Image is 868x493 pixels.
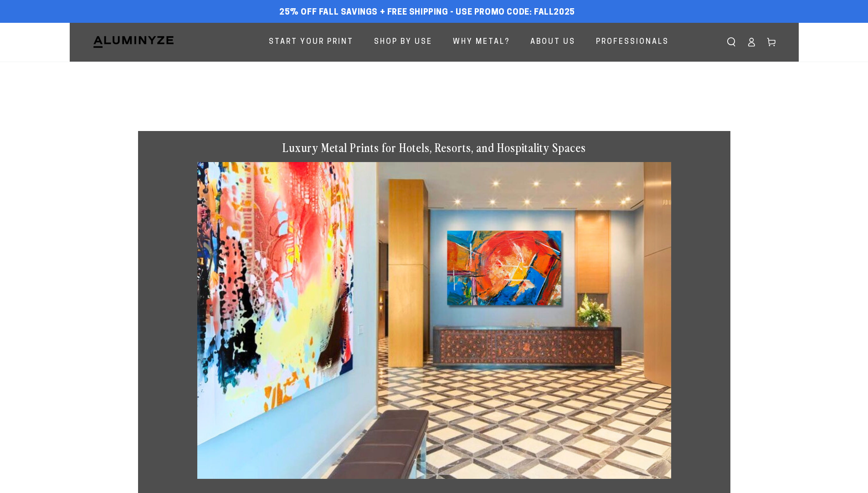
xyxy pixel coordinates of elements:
[138,89,730,113] h1: Hospitality Metal Prints | Hotel & Restaurant Wall Art
[197,140,671,155] h1: Luxury Metal Prints for Hotels, Resorts, and Hospitality Spaces
[374,36,432,49] span: Shop By Use
[453,36,510,49] span: Why Metal?
[197,162,671,478] img: Hospitality-Metal-Photo-Prints
[721,32,741,52] summary: Search our site
[269,36,354,49] span: Start Your Print
[530,36,575,49] span: About Us
[596,36,669,49] span: Professionals
[262,30,360,54] a: Start Your Print
[367,30,439,54] a: Shop By Use
[92,35,175,49] img: Aluminyze
[279,8,575,18] span: 25% off FALL Savings + Free Shipping - Use Promo Code: FALL2025
[446,30,517,54] a: Why Metal?
[524,30,582,54] a: About Us
[589,30,676,54] a: Professionals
